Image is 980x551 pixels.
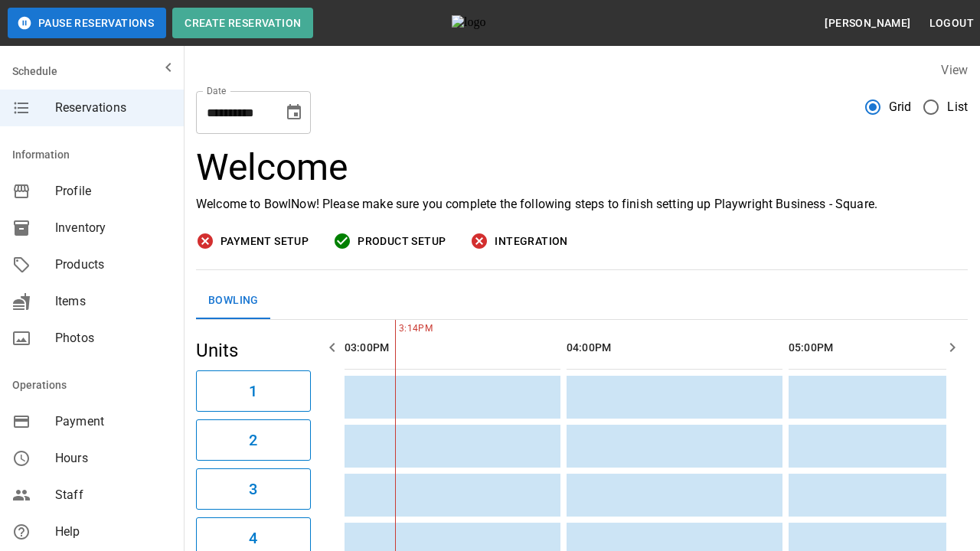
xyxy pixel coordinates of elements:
[55,486,171,504] span: Staff
[889,98,912,116] span: Grid
[55,412,171,431] span: Payment
[818,9,916,37] button: [PERSON_NAME]
[55,449,171,468] span: Hours
[196,146,968,189] h3: Welcome
[358,232,446,251] span: Product Setup
[249,428,257,452] h6: 2
[196,338,311,363] h5: Units
[196,282,968,319] div: inventory tabs
[452,15,536,31] img: logo
[395,321,399,337] span: 3:14PM
[196,370,311,412] button: 1
[941,63,968,77] label: View
[495,232,567,251] span: Integration
[947,98,968,116] span: List
[55,329,171,347] span: Photos
[196,419,311,461] button: 2
[55,256,171,274] span: Products
[8,8,166,38] button: Pause Reservations
[196,195,968,214] p: Welcome to BowlNow! Please make sure you complete the following steps to finish setting up Playwr...
[55,219,171,237] span: Inventory
[55,523,171,541] span: Help
[279,97,309,128] button: Choose date, selected date is Aug 29, 2025
[249,477,257,501] h6: 3
[249,526,257,550] h6: 4
[55,99,171,117] span: Reservations
[172,8,313,38] button: Create Reservation
[196,282,271,319] button: Bowling
[55,182,171,201] span: Profile
[923,9,980,37] button: Logout
[249,379,257,403] h6: 1
[220,232,309,251] span: Payment Setup
[55,292,171,311] span: Items
[196,468,311,510] button: 3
